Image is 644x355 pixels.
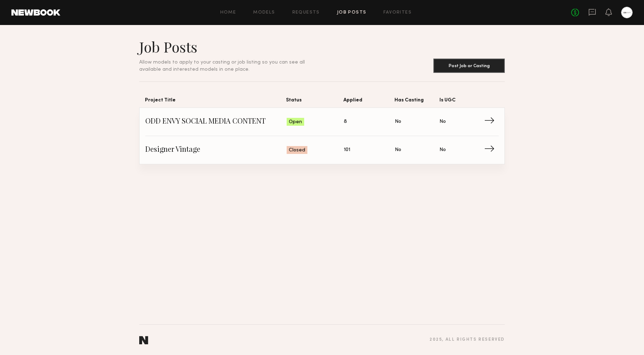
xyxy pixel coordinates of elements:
[344,146,350,154] span: 101
[145,96,286,107] span: Project Title
[139,60,305,72] span: Allow models to apply to your casting or job listing so you can see all available and interested ...
[429,337,505,342] div: 2025 , all rights reserved
[484,116,499,127] span: →
[289,119,302,126] span: Open
[145,116,287,127] span: ODD ENVY SOCIAL MEDIA CONTENT
[439,118,446,126] span: No
[344,118,347,126] span: 8
[139,38,322,56] h1: Job Posts
[484,145,499,155] span: →
[439,146,446,154] span: No
[394,96,439,107] span: Has Casting
[343,96,394,107] span: Applied
[145,136,499,164] a: Designer VintageClosed101NoNo→
[220,10,236,15] a: Home
[395,146,401,154] span: No
[433,59,505,73] button: Post Job or Casting
[439,96,484,107] span: Is UGC
[395,118,401,126] span: No
[337,10,367,15] a: Job Posts
[145,145,287,155] span: Designer Vintage
[383,10,412,15] a: Favorites
[253,10,275,15] a: Models
[145,108,499,136] a: ODD ENVY SOCIAL MEDIA CONTENTOpen8NoNo→
[286,96,343,107] span: Status
[289,147,305,154] span: Closed
[292,10,320,15] a: Requests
